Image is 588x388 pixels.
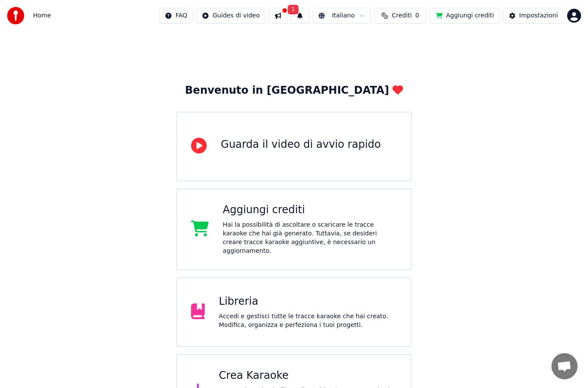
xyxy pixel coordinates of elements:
[33,11,51,20] span: Home
[430,8,500,24] button: Aggiungi crediti
[221,138,381,152] div: Guarda il video di avvio rapido
[223,221,397,255] div: Hai la possibilità di ascoltare o scaricare le tracce karaoke che hai già generato. Tuttavia, se ...
[392,11,412,20] span: Crediti
[219,369,397,383] div: Crea Karaoke
[288,5,299,14] span: 1
[551,353,578,379] a: Aprire la chat
[196,8,265,24] button: Guides di video
[33,11,51,20] nav: breadcrumb
[223,203,397,217] div: Aggiungi crediti
[219,312,397,330] div: Accedi e gestisci tutte le tracce karaoke che hai creato. Modifica, organizza e perfeziona i tuoi...
[291,8,309,24] button: 1
[159,8,193,24] button: FAQ
[219,295,397,309] div: Libreria
[185,84,403,98] div: Benvenuto in [GEOGRAPHIC_DATA]
[519,11,558,20] div: Impostazioni
[415,11,419,20] span: 0
[374,8,427,24] button: Crediti0
[503,8,564,24] button: Impostazioni
[7,7,24,24] img: youka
